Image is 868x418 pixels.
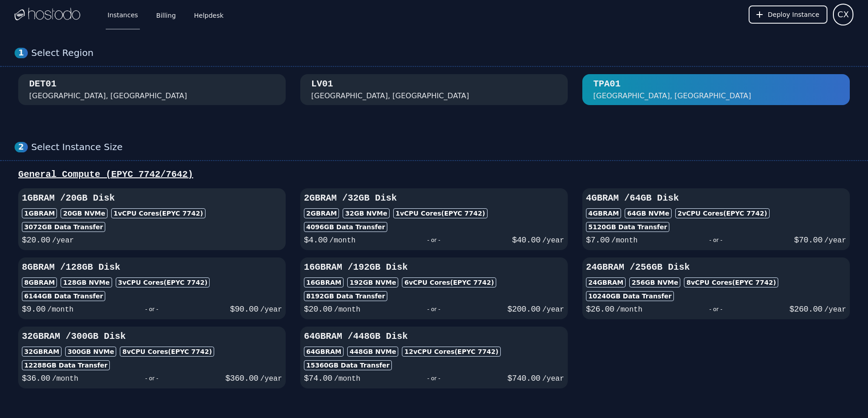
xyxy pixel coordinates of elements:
[582,188,850,250] button: 4GBRAM /64GB Disk4GBRAM64GB NVMe2vCPU Cores(EPYC 7742)5120GB Data Transfer$7.00/month- or -$70.00...
[508,305,540,314] span: $ 200.00
[300,327,568,388] button: 64GBRAM /448GB Disk64GBRAM448GB NVMe12vCPU Cores(EPYC 7742)15360GB Data Transfer$74.00/month- or ...
[15,48,28,58] div: 1
[393,208,488,218] div: 1 vCPU Cores (EPYC 7742)
[260,306,282,314] span: /year
[52,375,78,383] span: /month
[22,305,46,314] span: $ 9.00
[586,261,846,274] h3: 24GB RAM / 256 GB Disk
[790,305,822,314] span: $ 260.00
[22,347,62,357] div: 32GB RAM
[824,306,846,314] span: /year
[304,261,564,274] h3: 16GB RAM / 192 GB Disk
[794,236,822,245] span: $ 70.00
[343,208,390,218] div: 32 GB NVMe
[586,236,610,245] span: $ 7.00
[22,374,50,383] span: $ 36.00
[73,303,230,316] div: - or -
[542,375,564,383] span: /year
[304,360,392,370] div: 15360 GB Data Transfer
[642,303,790,316] div: - or -
[355,234,512,247] div: - or -
[52,237,74,245] span: /year
[31,141,853,153] div: Select Instance Size
[116,277,210,287] div: 3 vCPU Cores (EPYC 7742)
[611,237,638,245] span: /month
[47,306,74,314] span: /month
[347,277,398,287] div: 192 GB NVMe
[22,192,282,205] h3: 1GB RAM / 20 GB Disk
[304,347,344,357] div: 64GB RAM
[15,142,28,152] div: 2
[226,374,258,383] span: $ 360.00
[616,306,642,314] span: /month
[300,188,568,250] button: 2GBRAM /32GB Disk2GBRAM32GB NVMe1vCPU Cores(EPYC 7742)4096GB Data Transfer$4.00/month- or -$40.00...
[304,222,387,232] div: 4096 GB Data Transfer
[582,257,850,319] button: 24GBRAM /256GB Disk24GBRAM256GB NVMe8vCPU Cores(EPYC 7742)10240GB Data Transfer$26.00/month- or -...
[15,8,80,21] img: Logo
[18,257,286,319] button: 8GBRAM /128GB Disk8GBRAM128GB NVMe3vCPU Cores(EPYC 7742)6144GB Data Transfer$9.00/month- or -$90....
[512,236,540,245] span: $ 40.00
[22,222,105,232] div: 3072 GB Data Transfer
[230,305,258,314] span: $ 90.00
[593,91,751,101] div: [GEOGRAPHIC_DATA], [GEOGRAPHIC_DATA]
[260,375,282,383] span: /year
[637,234,794,247] div: - or -
[542,237,564,245] span: /year
[300,74,568,105] button: LV01 [GEOGRAPHIC_DATA], [GEOGRAPHIC_DATA]
[18,327,286,388] button: 32GBRAM /300GB Disk32GBRAM300GB NVMe8vCPU Cores(EPYC 7742)12288GB Data Transfer$36.00/month- or -...
[582,74,850,105] button: TPA01 [GEOGRAPHIC_DATA], [GEOGRAPHIC_DATA]
[22,330,282,343] h3: 32GB RAM / 300 GB Disk
[304,192,564,205] h3: 2GB RAM / 32 GB Disk
[347,347,398,357] div: 448 GB NVMe
[684,277,778,287] div: 8 vCPU Cores (EPYC 7742)
[65,347,116,357] div: 300 GB NVMe
[334,375,360,383] span: /month
[61,277,112,287] div: 128 GB NVMe
[625,208,672,218] div: 64 GB NVMe
[15,168,853,181] div: General Compute (EPYC 7742/7642)
[334,306,360,314] span: /month
[22,277,57,287] div: 8GB RAM
[31,47,853,59] div: Select Region
[586,222,669,232] div: 5120 GB Data Transfer
[304,291,387,301] div: 8192 GB Data Transfer
[304,236,328,245] span: $ 4.00
[22,291,105,301] div: 6144 GB Data Transfer
[586,305,614,314] span: $ 26.00
[22,360,110,370] div: 12288 GB Data Transfer
[22,208,57,218] div: 1GB RAM
[824,237,846,245] span: /year
[629,277,680,287] div: 256 GB NVMe
[304,305,332,314] span: $ 20.00
[304,208,339,218] div: 2GB RAM
[311,78,333,91] div: LV01
[29,91,187,101] div: [GEOGRAPHIC_DATA], [GEOGRAPHIC_DATA]
[586,277,626,287] div: 24GB RAM
[586,192,846,205] h3: 4GB RAM / 64 GB Disk
[304,277,344,287] div: 16GB RAM
[18,188,286,250] button: 1GBRAM /20GB Disk1GBRAM20GB NVMe1vCPU Cores(EPYC 7742)3072GB Data Transfer$20.00/year
[22,261,282,274] h3: 8GB RAM / 128 GB Disk
[402,277,496,287] div: 6 vCPU Cores (EPYC 7742)
[675,208,770,218] div: 2 vCPU Cores (EPYC 7742)
[22,236,50,245] span: $ 20.00
[402,347,500,357] div: 12 vCPU Cores (EPYC 7742)
[18,74,286,105] button: DET01 [GEOGRAPHIC_DATA], [GEOGRAPHIC_DATA]
[61,208,108,218] div: 20 GB NVMe
[542,306,564,314] span: /year
[586,208,621,218] div: 4GB RAM
[837,8,849,21] span: CX
[111,208,205,218] div: 1 vCPU Cores (EPYC 7742)
[360,303,508,316] div: - or -
[593,78,621,91] div: TPA01
[508,374,540,383] span: $ 740.00
[304,374,332,383] span: $ 74.00
[311,91,469,101] div: [GEOGRAPHIC_DATA], [GEOGRAPHIC_DATA]
[586,291,674,301] div: 10240 GB Data Transfer
[304,330,564,343] h3: 64GB RAM / 448 GB Disk
[329,237,356,245] span: /month
[749,5,827,24] button: Deploy Instance
[360,372,508,385] div: - or -
[768,10,819,19] span: Deploy Instance
[300,257,568,319] button: 16GBRAM /192GB Disk16GBRAM192GB NVMe6vCPU Cores(EPYC 7742)8192GB Data Transfer$20.00/month- or -$...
